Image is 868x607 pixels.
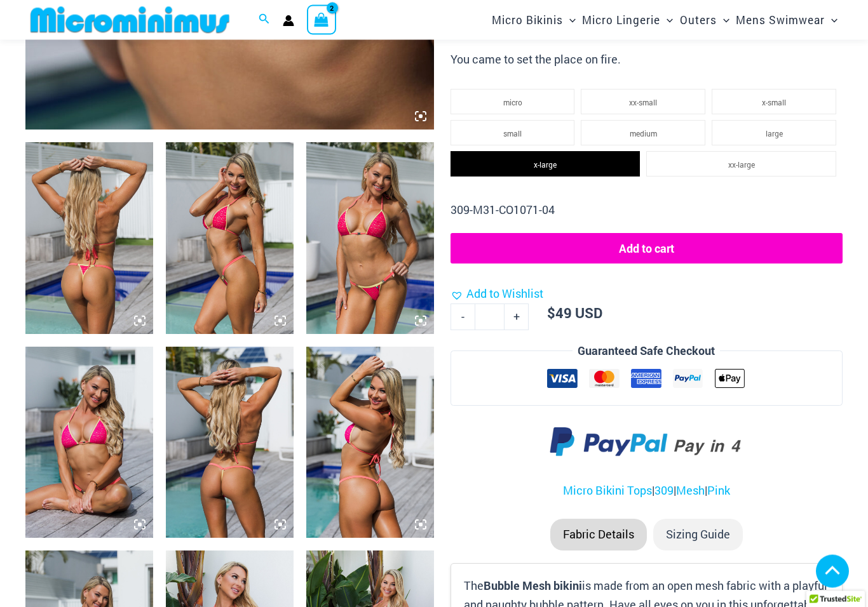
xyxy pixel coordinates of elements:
a: OutersMenu ToggleMenu Toggle [677,4,733,36]
span: Mens Swimwear [736,4,825,36]
p: 309-M31-CO1071-04 [451,201,843,220]
img: Bubble Mesh Highlight Pink 309 Top 421 Micro [306,347,434,538]
bdi: 49 USD [547,304,602,323]
span: $ [547,304,555,323]
li: xx-large [646,152,836,177]
a: Micro Bikini Tops [563,483,652,498]
li: Fabric Details [550,519,647,551]
a: View Shopping Cart, 2 items [307,5,336,34]
span: x-small [762,98,786,108]
span: Add to Wishlist [466,286,543,302]
li: Sizing Guide [653,519,743,551]
a: Add to Wishlist [451,285,543,304]
span: Micro Bikinis [492,4,563,36]
legend: Guaranteed Safe Checkout [573,342,720,361]
span: Menu Toggle [825,4,837,36]
span: x-large [534,160,557,170]
li: x-large [451,152,641,177]
img: Bubble Mesh Highlight Pink 309 Top 469 Thong [25,143,153,334]
img: Bubble Mesh Highlight Pink 309 Top 421 Micro [166,347,294,538]
img: Bubble Mesh Highlight Pink 309 Top 469 Thong [306,143,434,334]
span: large [766,129,783,139]
img: Bubble Mesh Highlight Pink 309 Top 421 Micro [25,347,153,538]
p: | | | [451,482,843,501]
li: xx-small [581,90,705,115]
li: micro [451,90,575,115]
a: Micro BikinisMenu ToggleMenu Toggle [489,4,579,36]
span: Menu Toggle [660,4,673,36]
span: micro [503,98,522,108]
span: medium [630,129,657,139]
a: Pink [707,483,730,498]
span: Outers [680,4,717,36]
input: Product quantity [475,304,505,331]
button: Add to cart [451,234,843,264]
a: Mens SwimwearMenu ToggleMenu Toggle [733,4,841,36]
span: xx-large [728,160,755,170]
span: small [503,129,522,139]
li: small [451,121,575,146]
img: Bubble Mesh Highlight Pink 309 Top 469 Thong [166,143,294,334]
img: MM SHOP LOGO FLAT [25,6,234,34]
span: xx-small [629,98,657,108]
li: x-small [712,90,836,115]
a: Mesh [676,483,705,498]
a: - [451,304,475,331]
span: Menu Toggle [563,4,576,36]
b: Bubble Mesh bikini [484,578,582,594]
a: Micro LingerieMenu ToggleMenu Toggle [579,4,676,36]
a: + [505,304,529,331]
a: Search icon link [259,12,270,29]
a: Account icon link [283,15,294,27]
li: medium [581,121,705,146]
span: Menu Toggle [717,4,729,36]
nav: Site Navigation [487,2,843,38]
span: Micro Lingerie [582,4,660,36]
li: large [712,121,836,146]
a: 309 [654,483,674,498]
